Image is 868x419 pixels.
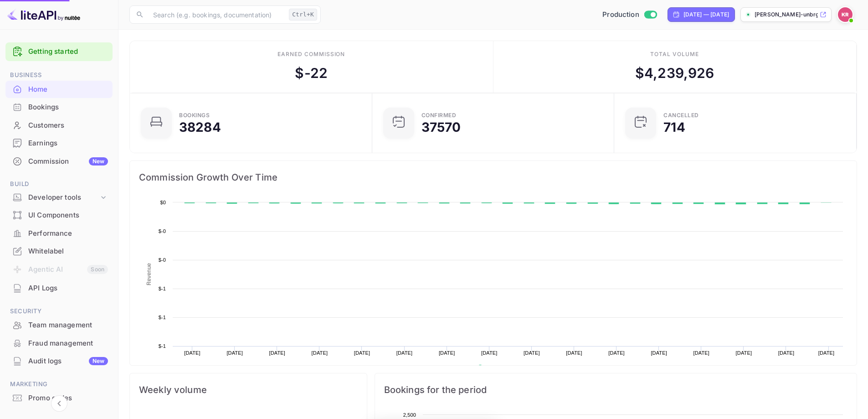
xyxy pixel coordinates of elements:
[5,352,113,370] div: Audit logsNew
[159,286,166,291] text: $-1
[28,138,108,149] div: Earnings
[289,9,317,21] div: Ctrl+K
[28,393,108,403] div: Promo codes
[28,228,108,239] div: Performance
[602,10,639,20] span: Production
[5,42,113,61] div: Getting started
[7,7,80,22] img: LiteAPI logo
[5,389,113,406] a: Promo codes
[28,47,108,57] a: Getting started
[608,350,625,356] text: [DATE]
[89,157,108,166] div: New
[28,338,108,349] div: Fraud management
[28,102,108,113] div: Bookings
[5,117,113,134] a: Customers
[269,350,285,356] text: [DATE]
[838,7,853,22] img: Kobus Roux
[5,207,113,223] a: UI Components
[384,383,847,397] span: Bookings for the period
[566,350,582,356] text: [DATE]
[650,50,699,58] div: Total volume
[599,10,660,20] div: Switch to Sandbox mode
[421,121,461,134] div: 37570
[693,350,710,356] text: [DATE]
[5,279,113,296] a: API Logs
[5,70,113,80] span: Business
[5,335,113,352] a: Fraud management
[28,192,99,203] div: Developer tools
[396,350,413,356] text: [DATE]
[28,156,108,167] div: Commission
[139,170,847,185] span: Commission Growth Over Time
[28,120,108,131] div: Customers
[179,121,221,134] div: 38284
[160,200,166,205] text: $0
[28,210,108,221] div: UI Components
[481,350,498,356] text: [DATE]
[5,279,113,297] div: API Logs
[312,350,328,356] text: [DATE]
[5,243,113,259] a: Whitelabel
[179,113,210,118] div: Bookings
[5,117,113,134] div: Customers
[148,5,285,24] input: Search (e.g. bookings, documentation)
[5,316,113,334] div: Team management
[439,350,455,356] text: [DATE]
[5,335,113,352] div: Fraud management
[421,113,457,118] div: Confirmed
[295,63,328,83] div: $ -22
[184,350,200,356] text: [DATE]
[89,357,108,365] div: New
[277,50,345,58] div: Earned commission
[736,350,752,356] text: [DATE]
[354,350,370,356] text: [DATE]
[5,190,113,206] div: Developer tools
[28,283,108,294] div: API Logs
[159,315,166,320] text: $-1
[5,134,113,152] div: Earnings
[28,356,108,367] div: Audit logs
[5,207,113,224] div: UI Components
[778,350,795,356] text: [DATE]
[755,10,818,19] p: [PERSON_NAME]-unbrg.[PERSON_NAME]...
[146,263,152,285] text: Revenue
[5,134,113,151] a: Earnings
[5,98,113,115] a: Bookings
[5,81,113,98] a: Home
[683,10,729,19] div: [DATE] — [DATE]
[651,350,667,356] text: [DATE]
[28,84,108,95] div: Home
[635,63,714,83] div: $ 4,239,926
[5,389,113,407] div: Promo codes
[226,350,243,356] text: [DATE]
[5,316,113,333] a: Team management
[159,257,166,263] text: $-0
[139,383,358,397] span: Weekly volume
[5,98,113,116] div: Bookings
[663,121,685,134] div: 714
[159,343,166,349] text: $-1
[5,306,113,316] span: Security
[524,350,540,356] text: [DATE]
[5,379,113,389] span: Marketing
[5,352,113,369] a: Audit logsNew
[159,228,166,234] text: $-0
[51,395,67,412] button: Collapse navigation
[663,113,699,118] div: CANCELLED
[5,243,113,260] div: Whitelabel
[5,81,113,98] div: Home
[5,179,113,189] span: Build
[5,225,113,242] a: Performance
[28,246,108,257] div: Whitelabel
[5,153,113,170] a: CommissionNew
[403,412,416,418] text: 2,500
[5,225,113,243] div: Performance
[818,350,835,356] text: [DATE]
[28,320,108,331] div: Team management
[486,365,509,371] text: Revenue
[5,153,113,171] div: CommissionNew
